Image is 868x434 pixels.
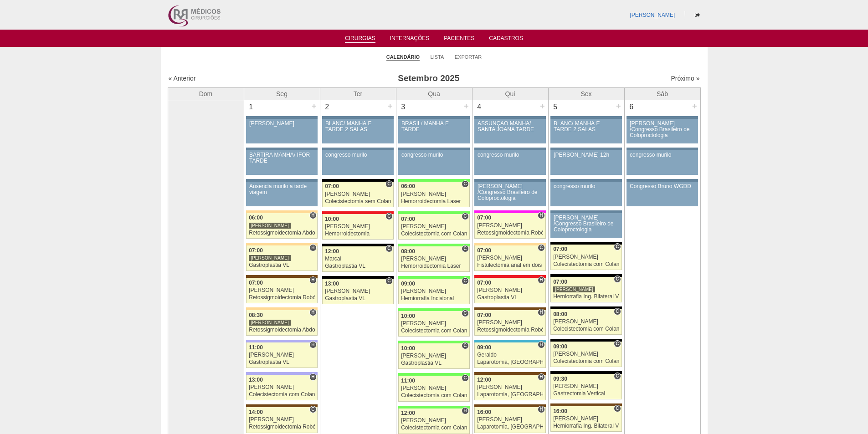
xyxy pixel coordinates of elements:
div: Key: Brasil [398,211,469,214]
span: 12:00 [401,410,415,416]
div: Laparotomia, [GEOGRAPHIC_DATA], Drenagem, Bridas VL [477,359,543,365]
div: [PERSON_NAME] [477,417,543,423]
th: Seg [244,87,320,100]
div: Retossigmoidectomia Abdominal VL [249,230,315,236]
span: 10:00 [401,345,415,352]
span: 07:00 [477,247,491,254]
div: Key: Aviso [474,116,545,119]
div: BLANC/ MANHÃ E TARDE 2 SALAS [554,121,619,133]
span: 09:00 [553,343,567,350]
div: Key: Aviso [246,148,317,150]
span: Consultório [462,342,468,349]
a: Calendário [386,54,420,61]
div: Colecistectomia com Colangiografia VL [401,231,467,237]
span: Hospital [309,373,316,381]
div: [PERSON_NAME] [249,417,315,423]
a: C 07:00 [PERSON_NAME] Fistulectomia anal em dois tempos [474,245,545,271]
span: 07:00 [401,216,415,222]
a: Próximo » [671,75,699,82]
div: Key: Aviso [627,148,698,150]
div: Key: Brasil [398,308,469,311]
a: congresso murilo [322,150,393,175]
div: Key: Bartira [246,243,317,245]
div: BARTIRA MANHÃ/ IFOR TARDE [249,152,314,164]
a: congresso murilo [627,150,698,175]
a: H 12:00 [PERSON_NAME] Laparotomia, [GEOGRAPHIC_DATA], Drenagem, Bridas [474,375,545,400]
div: Key: Assunção [474,275,545,278]
span: Hospital [309,212,316,219]
span: 10:00 [325,216,339,222]
div: Hemorroidectomia Laser [401,263,467,269]
span: Consultório [614,243,621,250]
div: congresso murilo [554,184,619,189]
a: H 12:00 [PERSON_NAME] Colecistectomia com Colangiografia VL [398,408,469,434]
a: H 13:00 [PERSON_NAME] Colecistectomia com Colangiografia VL [246,375,317,400]
a: C 07:00 [PERSON_NAME] Colecistectomia sem Colangiografia VL [322,182,393,207]
div: Ausencia murilo a tarde viagem [249,184,314,195]
a: Pacientes [444,35,474,44]
div: Retossigmoidectomia Robótica [249,295,315,301]
th: Sáb [624,87,700,100]
div: Key: Brasil [398,276,469,279]
span: 16:00 [477,409,491,415]
a: Cirurgias [345,35,375,43]
span: Consultório [309,406,316,413]
a: C 10:00 [PERSON_NAME] Hemorroidectomia [322,214,393,240]
span: 07:00 [325,183,339,189]
div: Gastroplastia VL [249,359,315,365]
div: Retossigmoidectomia Robótica [477,327,543,333]
span: Hospital [538,341,544,348]
div: [PERSON_NAME] [401,288,467,294]
div: Key: Aviso [398,148,469,150]
div: Gastroplastia VL [477,295,543,301]
div: [PERSON_NAME] [401,224,467,230]
a: BLANC/ MANHÃ E TARDE 2 SALAS [322,119,393,143]
div: Key: Aviso [627,116,698,119]
div: Herniorrafia Incisional [401,296,467,301]
div: Key: Santa Joana [474,404,545,407]
div: Laparotomia, [GEOGRAPHIC_DATA], Drenagem, Bridas [477,424,543,430]
div: Retossigmoidectomia Robótica [477,230,543,236]
a: [PERSON_NAME] [246,119,317,143]
a: C 07:00 [PERSON_NAME] Colecistectomia com Colangiografia VL [398,214,469,240]
div: [PERSON_NAME] [249,352,315,358]
span: 07:00 [553,246,567,252]
div: [PERSON_NAME] [401,191,467,197]
span: Hospital [538,212,544,219]
div: 1 [244,100,258,114]
div: Key: Blanc [322,244,393,246]
span: Consultório [385,180,392,188]
div: Key: Blanc [322,179,393,182]
div: Key: Pro Matre [474,210,545,213]
span: 08:30 [249,312,263,318]
div: Gastroplastia VL [249,262,315,268]
div: Key: Bartira [246,210,317,213]
a: H 07:00 [PERSON_NAME] Retossigmoidectomia Robótica [474,213,545,239]
div: Colecistectomia com Colangiografia VL [401,328,467,334]
div: Key: Christóvão da Gama [246,340,317,342]
a: C 10:00 [PERSON_NAME] Gastroplastia VL [398,343,469,369]
a: H 07:00 [PERSON_NAME] Retossigmoidectomia Robótica [474,310,545,336]
a: Internações [390,35,430,44]
div: [PERSON_NAME] [553,319,619,325]
div: Gastroplastia VL [401,360,467,366]
span: 08:00 [401,248,415,255]
span: Consultório [614,340,621,347]
div: Gastroplastia VL [325,296,391,301]
div: [PERSON_NAME] /Congresso Brasileiro de Coloproctologia [630,121,695,139]
div: Gastrectomia Vertical [553,391,619,397]
div: Key: Assunção [322,211,393,214]
a: « Anterior [169,75,196,82]
span: 07:00 [477,280,491,286]
a: H 11:00 [PERSON_NAME] Gastroplastia VL [246,342,317,368]
a: [PERSON_NAME] /Congresso Brasileiro de Coloproctologia [627,119,698,143]
a: BARTIRA MANHÃ/ IFOR TARDE [246,150,317,175]
i: Sair [695,12,700,18]
div: Key: Blanc [550,242,621,245]
span: Hospital [309,276,316,284]
a: C 07:00 [PERSON_NAME] Herniorrafia Ing. Bilateral VL [550,277,621,302]
div: + [462,100,470,112]
span: Consultório [462,180,468,188]
a: C 13:00 [PERSON_NAME] Gastroplastia VL [322,279,393,304]
a: BRASIL/ MANHÃ E TARDE [398,119,469,143]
